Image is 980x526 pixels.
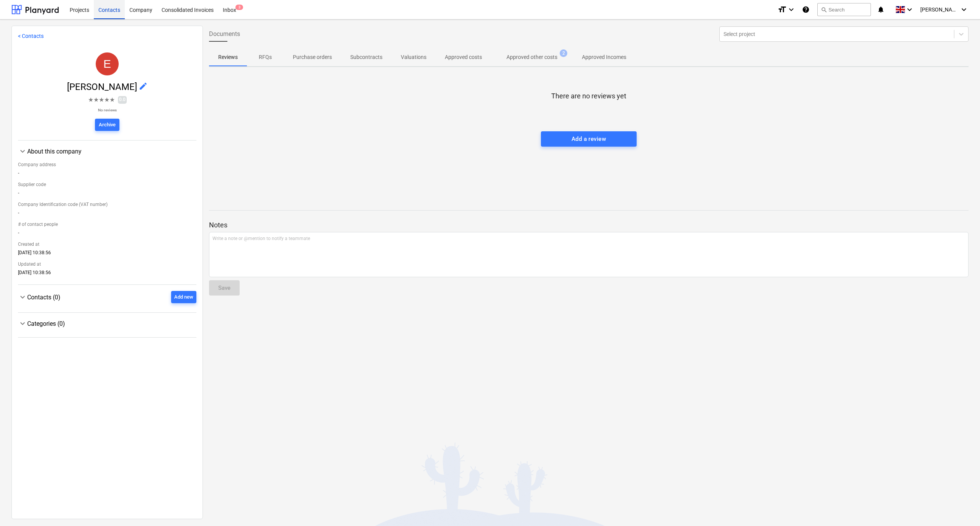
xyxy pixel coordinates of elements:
[235,5,243,10] span: 3
[18,190,196,199] div: -
[99,121,116,129] div: Archive
[256,53,274,61] p: RFQs
[18,159,196,170] div: Company address
[18,291,196,303] div: Contacts (0)Add new
[88,108,127,113] p: No reviews
[350,53,382,61] p: Subcontracts
[118,96,127,103] span: 0.0
[18,319,196,328] div: Categories (0)
[109,95,115,105] span: ★
[93,95,99,105] span: ★
[95,119,119,131] button: Archive
[27,320,196,327] div: Categories (0)
[817,3,871,16] button: Search
[27,294,60,301] span: Contacts (0)
[209,221,969,230] p: Notes
[905,5,914,14] i: keyboard_arrow_down
[959,5,969,14] i: keyboard_arrow_down
[88,95,93,105] span: ★
[293,53,332,61] p: Purchase orders
[18,147,196,156] div: About this company
[18,199,196,210] div: Company Identification code (VAT number)
[18,319,27,328] span: keyboard_arrow_down
[401,53,426,61] p: Valuations
[18,147,27,156] span: keyboard_arrow_down
[18,170,196,179] div: -
[18,210,196,219] div: -
[104,95,109,105] span: ★
[18,179,196,190] div: Supplier code
[942,489,980,526] iframe: Chat Widget
[18,328,196,331] div: Categories (0)
[582,53,626,61] p: Approved Incomes
[209,29,240,39] span: Documents
[218,53,238,61] p: Reviews
[18,33,44,39] a: < Contacts
[18,303,196,306] div: Contacts (0)Add new
[18,292,27,302] span: keyboard_arrow_down
[67,82,139,92] span: [PERSON_NAME]
[18,258,196,270] div: Updated at
[18,230,196,238] div: -
[506,53,557,61] p: Approved other costs
[541,131,637,147] button: Add a review
[802,5,810,14] i: Knowledge base
[920,7,959,13] span: [PERSON_NAME]
[551,91,626,101] p: There are no reviews yet
[27,148,196,155] div: About this company
[877,5,885,14] i: notifications
[777,5,787,14] i: format_size
[18,219,196,230] div: # of contact people
[18,250,196,258] div: [DATE] 10:38:56
[560,49,567,57] span: 2
[139,82,148,91] span: edit
[821,7,827,13] span: search
[99,95,104,105] span: ★
[445,53,482,61] p: Approved costs
[103,57,111,70] span: E
[174,293,193,302] div: Add new
[787,5,796,14] i: keyboard_arrow_down
[96,52,119,75] div: Edgars
[18,156,196,278] div: About this company
[572,134,606,144] div: Add a review
[18,270,196,278] div: [DATE] 10:38:56
[18,238,196,250] div: Created at
[171,291,196,303] button: Add new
